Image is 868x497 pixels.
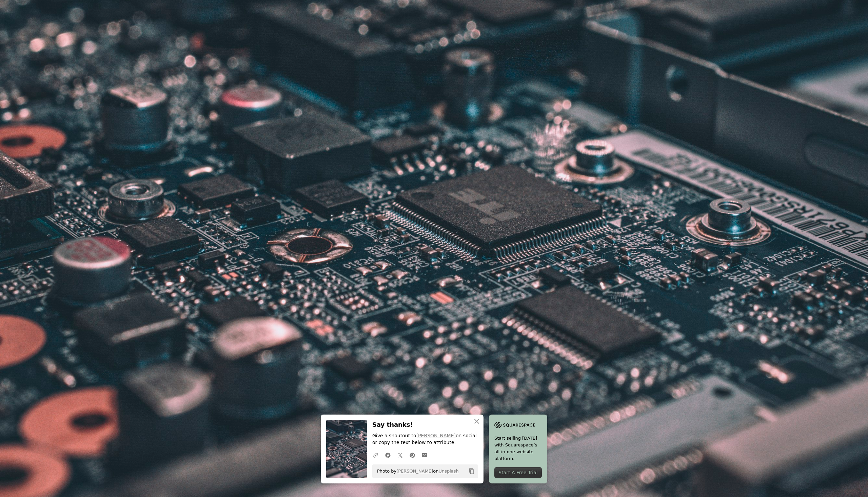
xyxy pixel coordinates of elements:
a: [PERSON_NAME] [396,469,433,474]
div: Start A Free Trial [494,467,542,478]
a: [PERSON_NAME] [416,433,456,438]
h3: Say thanks! [372,420,478,430]
img: file-1705255347840-230a6ab5bca9image [494,420,535,430]
button: Copy to clipboard [466,465,477,477]
span: Start selling [DATE] with Squarespace’s all-in-one website platform. [494,435,542,462]
a: Share over email [418,448,431,462]
a: Share on Twitter [394,448,406,462]
p: Give a shoutout to on social or copy the text below to attribute. [372,433,478,446]
a: Start selling [DATE] with Squarespace’s all-in-one website platform.Start A Free Trial [489,415,547,483]
a: Unsplash [438,469,458,474]
a: Share on Facebook [382,448,394,462]
span: Photo by on [374,466,459,477]
a: Share on Pinterest [406,448,418,462]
